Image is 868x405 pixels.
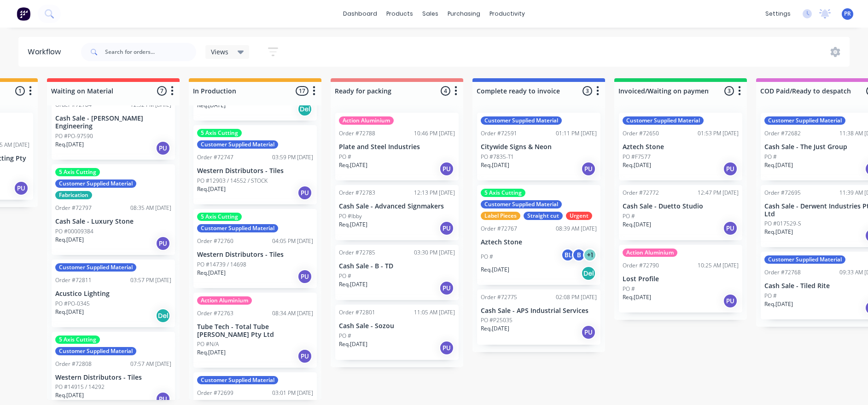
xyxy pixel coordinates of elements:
p: PO #017529-S [764,220,801,228]
div: Order #72801 [339,308,375,317]
div: Order #72811 [55,276,92,284]
div: 07:57 AM [DATE] [130,360,171,368]
p: Req. [DATE] [764,300,793,308]
div: 08:34 AM [DATE] [272,309,313,318]
div: Order #7278312:13 PM [DATE]Cash Sale - Advanced SignmakersPO #IbbyReq.[DATE]PU [335,185,459,240]
div: PU [723,221,738,236]
p: PO # [339,332,351,340]
p: Tube Tech - Total Tube [PERSON_NAME] Pty Ltd [197,323,313,339]
p: PO #14915 / 14292 [55,383,105,391]
p: Req. [DATE] [55,308,84,316]
p: PO # [764,292,777,300]
div: 03:30 PM [DATE] [414,249,455,257]
div: 08:39 AM [DATE] [556,225,597,233]
p: PO # [339,272,351,280]
div: Workflow [28,46,65,58]
div: PU [723,162,738,176]
p: Req. [DATE] [55,140,84,149]
div: Action AluminiumOrder #7278810:46 PM [DATE]Plate and Steel IndustriesPO #Req.[DATE]PU [335,113,459,180]
div: Order #72695 [764,189,801,197]
div: Order #72767 [481,225,517,233]
div: 03:59 PM [DATE] [272,153,313,162]
div: Order #72768 [764,268,801,277]
div: Customer Supplied Material [55,179,136,188]
div: Order #72747 [197,153,233,162]
p: Req. [DATE] [197,269,226,277]
div: PU [156,141,170,156]
div: 03:57 PM [DATE] [130,276,171,284]
div: Order #72591 [481,129,517,138]
div: Order #72682 [764,129,801,138]
div: 01:53 PM [DATE] [698,129,739,138]
div: Straight cut [524,212,563,220]
a: dashboard [338,7,382,21]
p: PO # [623,212,635,220]
div: Customer Supplied Material [764,255,845,264]
img: Factory [17,7,30,21]
div: PU [439,162,454,176]
p: PO #Ibby [339,212,362,220]
div: Order #7277212:47 PM [DATE]Cash Sale - Duetto StudioPO #Req.[DATE]PU [619,185,742,240]
div: Order #7278412:32 PM [DATE]Cash Sale - [PERSON_NAME] EngineeringPO #PO-97590Req.[DATE]PU [52,84,175,160]
div: BL [561,248,575,262]
p: Req. [DATE] [197,101,226,110]
div: Customer Supplied Material [197,224,278,232]
div: Order #72797 [55,204,92,212]
div: Del [297,102,312,116]
p: PO #12903 / 14552 / STOCK [197,177,268,185]
p: Western Distributors - Tiles [55,374,171,382]
p: Western Distributors - Tiles [197,167,313,175]
p: PO #7835-T1 [481,153,514,161]
p: Req. [DATE] [623,161,651,169]
p: Req. [DATE] [197,348,226,357]
p: Western Distributors - Tiles [197,251,313,259]
div: Order #72760 [197,237,233,245]
p: Acustico Lighting [55,290,171,298]
p: PO # [339,153,351,161]
p: Req. [DATE] [55,391,84,399]
p: Aztech Stone [481,238,597,246]
p: Cash Sale - [PERSON_NAME] Engineering [55,115,171,130]
div: Customer Supplied MaterialOrder #7265001:53 PM [DATE]Aztech StonePO #F7577Req.[DATE]PU [619,113,742,180]
div: Action Aluminium [339,116,394,125]
div: 04:05 PM [DATE] [272,237,313,245]
div: Order #72775 [481,293,517,301]
div: PU [439,221,454,236]
div: Action AluminiumOrder #7279010:25 AM [DATE]Lost ProfilePO #Req.[DATE]PU [619,245,742,312]
div: B [572,248,586,262]
p: Req. [DATE] [764,161,793,169]
div: Customer Supplied Material [481,116,562,125]
div: Action AluminiumOrder #7276308:34 AM [DATE]Tube Tech - Total Tube [PERSON_NAME] Pty LtdPO #N/AReq... [193,293,317,368]
div: 10:46 PM [DATE] [414,129,455,138]
p: Aztech Stone [623,143,739,151]
p: PO #N/A [197,340,219,348]
div: PU [297,349,312,364]
span: Views [211,47,228,57]
div: 5 Axis CuttingCustomer Supplied MaterialOrder #7276004:05 PM [DATE]Western Distributors - TilesPO... [193,209,317,288]
p: Cash Sale - Luxury Stone [55,218,171,226]
p: Req. [DATE] [623,293,651,301]
div: products [382,7,418,21]
p: Plate and Steel Industries [339,143,455,151]
div: PU [581,162,596,176]
p: Req. [DATE] [339,220,367,229]
p: Lost Profile [623,275,739,283]
p: Cash Sale - B - TD [339,262,455,270]
p: Req. [DATE] [339,340,367,348]
p: Cash Sale - APS Industrial Services [481,307,597,315]
div: 5 Axis CuttingCustomer Supplied MaterialLabel PiecesStraight cutUrgentOrder #7276708:39 AM [DATE]... [477,185,600,285]
div: Customer Supplied Material [623,116,704,125]
div: 08:35 AM [DATE] [130,204,171,212]
p: Req. [DATE] [197,185,226,193]
p: PO #PO-97590 [55,132,93,140]
p: Req. [DATE] [481,161,509,169]
div: 12:47 PM [DATE] [698,189,739,197]
div: Urgent [566,212,592,220]
div: Order #7280111:05 AM [DATE]Cash Sale - SozouPO #Req.[DATE]PU [335,305,459,360]
div: Order #72772 [623,189,659,197]
div: + 1 [583,248,597,262]
div: 12:32 PM [DATE] [130,101,171,109]
div: 01:11 PM [DATE] [556,129,597,138]
div: Customer Supplied Material [55,347,136,355]
div: settings [761,7,795,21]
